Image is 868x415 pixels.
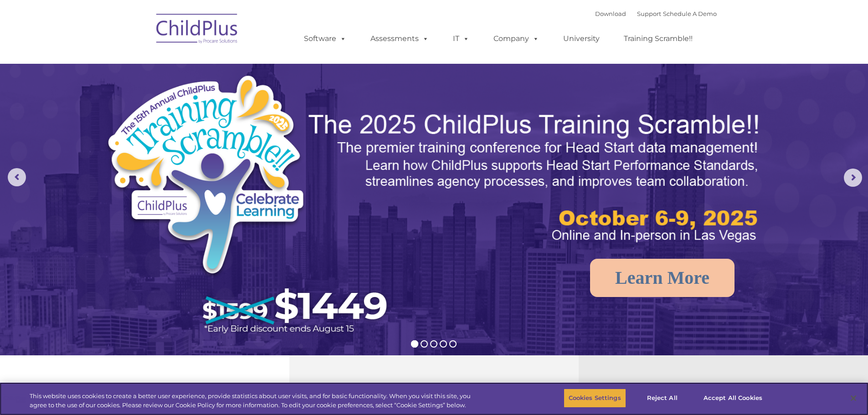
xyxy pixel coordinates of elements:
button: Cookies Settings [564,389,626,408]
a: Download [595,10,626,17]
font: | [595,10,717,17]
a: Schedule A Demo [663,10,717,17]
a: Software [295,30,355,48]
a: University [554,30,609,48]
a: Training Scramble!! [615,30,702,48]
img: ChildPlus by Procare Solutions [152,7,243,53]
span: Last name [127,60,154,67]
div: This website uses cookies to create a better user experience, provide statistics about user visit... [30,392,478,410]
a: Support [637,10,661,17]
a: Learn More [590,259,734,297]
a: IT [444,30,478,48]
span: Phone number [127,97,165,104]
a: Company [484,30,548,48]
button: Reject All [634,389,691,408]
button: Close [843,388,863,408]
button: Accept All Cookies [699,389,767,408]
a: Assessments [361,30,438,48]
